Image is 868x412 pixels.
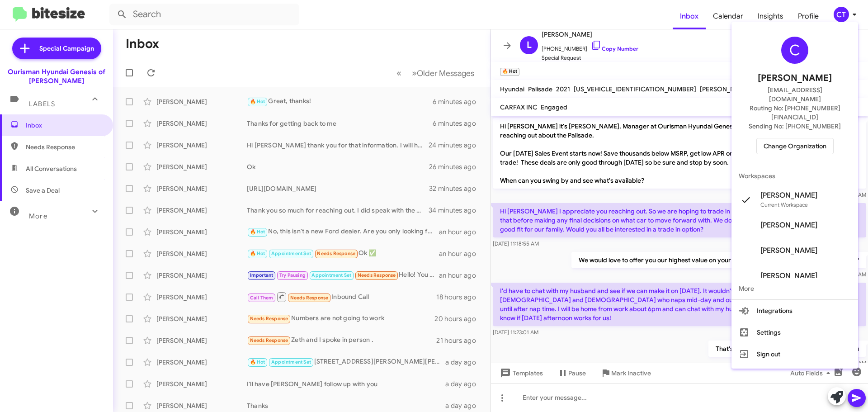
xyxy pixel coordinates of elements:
[731,278,858,299] span: More
[742,104,847,122] span: Routing No: [PHONE_NUMBER][FINANCIAL_ID]
[749,122,841,131] span: Sending No: [PHONE_NUMBER]
[742,85,847,104] span: [EMAIL_ADDRESS][DOMAIN_NAME]
[731,165,858,187] span: Workspaces
[764,138,826,154] span: Change Organization
[731,343,858,365] button: Sign out
[760,271,817,280] span: [PERSON_NAME]
[756,138,834,154] button: Change Organization
[781,37,808,64] div: C
[760,246,817,255] span: [PERSON_NAME]
[731,300,858,322] button: Integrations
[760,201,808,208] span: Current Workspace
[758,71,832,85] span: [PERSON_NAME]
[760,221,817,230] span: [PERSON_NAME]
[731,322,858,343] button: Settings
[760,191,817,200] span: [PERSON_NAME]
